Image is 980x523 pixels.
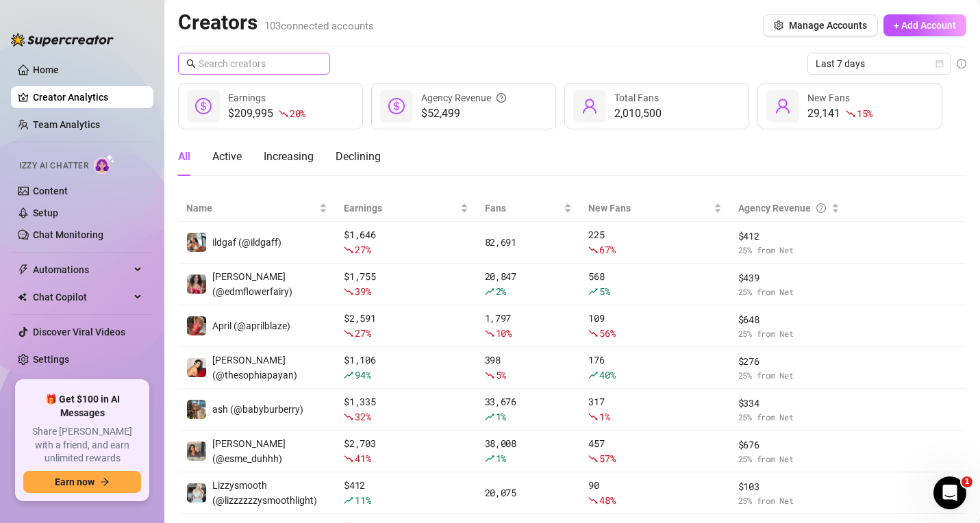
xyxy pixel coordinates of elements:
span: fall [588,329,598,338]
span: 27 % [355,327,370,340]
div: $ 1,106 [344,353,468,383]
input: Search creators [199,56,311,71]
span: rise [485,287,494,296]
div: 38,008 [485,436,573,466]
span: 25 % from Net [738,327,840,340]
span: arrow-right [100,477,110,487]
button: Earn nowarrow-right [23,471,141,493]
span: 20 % [290,107,305,120]
span: fall [485,370,494,380]
span: New Fans [807,92,850,103]
span: 39 % [355,285,370,298]
span: ash (@babyburberry) [212,404,303,415]
span: rise [344,370,353,380]
a: Creator Analytics [33,86,142,108]
img: ildgaf (@ildgaff) [187,233,206,252]
span: New Fans [588,201,710,216]
th: Earnings [336,195,476,222]
span: 25 % from Net [738,411,840,424]
img: Esmeralda (@esme_duhhh) [187,442,206,461]
div: $ 1,646 [344,227,468,257]
span: $ 648 [738,312,840,327]
span: question-circle [497,90,506,105]
span: 94 % [355,368,370,381]
div: $ 2,591 [344,311,468,341]
span: 103 connected accounts [264,20,374,32]
div: 457 [588,436,721,466]
div: Agency Revenue [738,201,829,216]
span: 5 % [496,368,506,381]
span: Name [186,201,316,216]
span: fall [344,454,353,463]
span: $ 276 [738,354,840,369]
span: user [775,98,791,114]
span: 25 % from Net [738,285,840,298]
span: April (@aprilblaze) [212,320,290,331]
div: 33,676 [485,394,573,424]
span: fall [588,412,598,422]
span: $52,499 [421,105,506,122]
div: All [178,149,190,165]
span: Earnings [228,92,266,103]
div: Declining [336,149,381,165]
img: Sophia (@thesophiapayan) [187,358,206,377]
img: April (@aprilblaze) [187,316,206,335]
span: search [186,59,196,68]
span: 1 [962,476,972,487]
span: ildgaf (@ildgaff) [212,237,281,248]
div: 2,010,500 [614,105,662,122]
div: $ 2,703 [344,436,468,466]
span: thunderbolt [18,264,29,275]
div: 1,797 [485,311,573,341]
span: [PERSON_NAME] (@edmflowerfairy) [212,271,292,297]
th: Name [178,195,336,222]
span: calendar [935,60,944,68]
span: 25 % from Net [738,494,840,507]
div: Agency Revenue [421,90,506,105]
span: Chat Copilot [33,286,130,308]
span: 25 % from Net [738,369,840,382]
span: Earn now [55,476,95,487]
div: 176 [588,353,721,383]
span: fall [588,454,598,463]
div: 20,075 [485,485,573,500]
span: 10 % [496,327,512,340]
div: 29,141 [807,105,872,122]
span: rise [344,496,353,505]
span: [PERSON_NAME] (@thesophiapayan) [212,355,297,381]
img: Aaliyah (@edmflowerfairy) [187,275,206,294]
div: $ 1,335 [344,394,468,424]
span: fall [588,245,598,255]
button: Manage Accounts [763,14,878,36]
span: Manage Accounts [789,20,867,31]
span: 48 % [599,494,615,507]
a: Settings [33,354,69,365]
span: question-circle [816,201,826,216]
span: fall [344,287,353,296]
div: 317 [588,394,721,424]
iframe: Intercom live chat [933,476,966,509]
span: fall [344,245,353,255]
span: [PERSON_NAME] (@esme_duhhh) [212,438,286,464]
span: fall [846,109,855,118]
span: info-circle [957,59,966,68]
h2: Creators [178,10,374,36]
span: Earnings [344,201,457,216]
img: Chat Copilot [18,292,27,302]
span: 🎁 Get $100 in AI Messages [23,393,141,420]
span: 56 % [599,327,615,340]
a: Team Analytics [33,119,100,130]
span: Total Fans [614,92,659,103]
button: + Add Account [883,14,966,36]
span: fall [588,496,598,505]
div: 568 [588,269,721,299]
span: 41 % [355,452,370,465]
a: Discover Viral Videos [33,327,125,337]
span: 27 % [355,243,370,256]
span: user [581,98,598,114]
img: AI Chatter [94,154,115,174]
span: Izzy AI Chatter [19,160,88,173]
th: Fans [477,195,581,222]
th: New Fans [580,195,729,222]
span: dollar-circle [195,98,212,114]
